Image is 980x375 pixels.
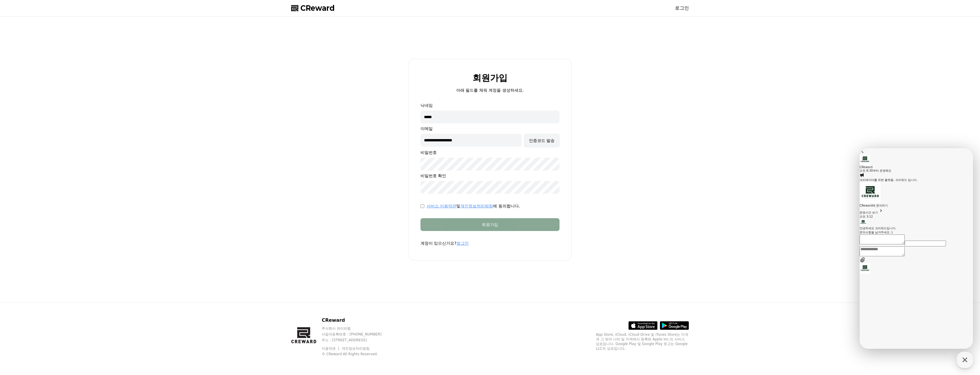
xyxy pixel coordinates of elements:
p: 계정이 있으신가요? [420,240,560,246]
div: 회원가입 [432,222,548,228]
p: 아래 필드를 채워 계정을 생성하세요. [456,87,524,93]
span: CReward [300,3,335,13]
a: 로그인 [457,241,469,246]
p: 비밀번호 확인 [420,173,560,179]
p: CReward [322,317,393,324]
p: 및 에 동의합니다. [427,203,520,209]
p: 닉네임 [420,102,560,108]
p: 사업자등록번호 : [PHONE_NUMBER] [322,332,393,337]
a: 개인정보처리방침 [460,204,493,208]
p: 주식회사 와이피랩 [322,326,393,331]
h2: 회원가입 [473,73,507,83]
a: CReward [291,3,335,13]
button: 회원가입 [420,218,560,231]
button: 인증코드 발송 [524,134,560,147]
a: 개인정보처리방침 [342,346,370,351]
p: © CReward All Rights Reserved. [322,352,393,356]
a: 로그인 [675,5,689,12]
div: 인증코드 발송 [529,138,555,143]
iframe: Channel chat [860,148,973,349]
p: 이메일 [420,126,560,131]
p: 주소 : [STREET_ADDRESS] [322,338,393,342]
a: 이용약관 [322,346,340,351]
p: 비밀번호 [420,150,560,155]
p: App Store, iCloud, iCloud Drive 및 iTunes Store는 미국과 그 밖의 나라 및 지역에서 등록된 Apple Inc.의 서비스 상표입니다. Goo... [596,332,689,351]
a: 서비스 이용약관 [427,204,456,208]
